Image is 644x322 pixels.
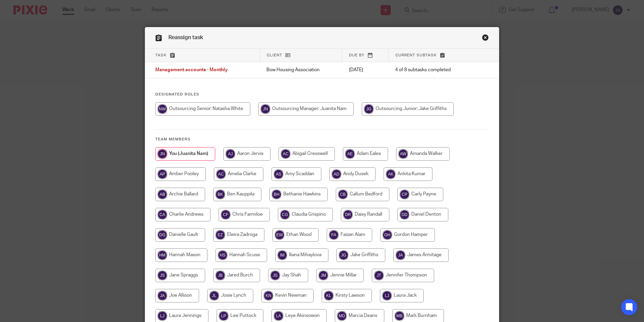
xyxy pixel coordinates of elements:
a: Close this dialog window [482,34,489,43]
span: Reassign task [168,35,203,40]
span: Due by [349,53,364,57]
span: Task [155,53,167,57]
p: Bow Housing Association [266,66,335,73]
td: 4 of 8 subtasks completed [388,62,474,78]
h4: Designated Roles [155,92,489,97]
span: Client [267,53,282,57]
span: Management accounts - Monthly [155,68,228,73]
h4: Team members [155,137,489,142]
p: [DATE] [349,66,382,73]
span: Current subtask [395,53,437,57]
